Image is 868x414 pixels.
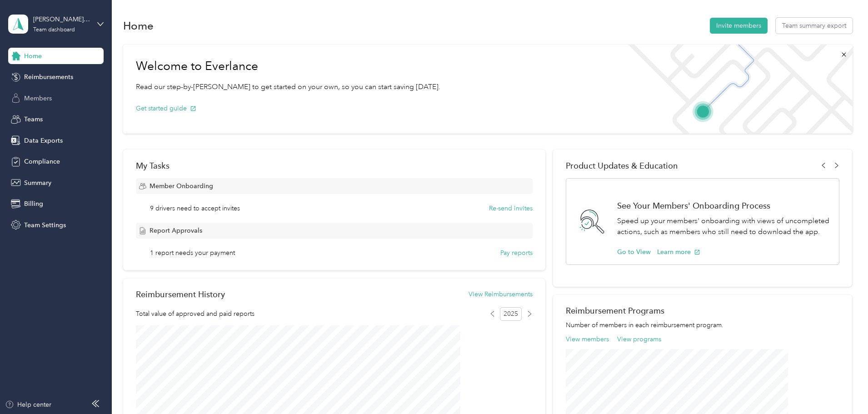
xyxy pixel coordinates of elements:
[24,115,43,124] span: Teams
[150,226,202,235] span: Report Approvals
[5,400,51,409] button: Help center
[150,248,235,258] span: 1 report needs your payment
[566,334,609,344] button: View members
[33,27,75,33] div: Team dashboard
[24,136,63,145] span: Data Exports
[24,199,43,209] span: Billing
[710,18,768,34] button: Invite members
[150,204,240,213] span: 9 drivers need to accept invites
[123,21,154,30] h1: Home
[136,289,225,299] h2: Reimbursement History
[657,247,700,257] button: Learn more
[776,18,853,34] button: Team summary export
[136,81,440,93] p: Read our step-by-[PERSON_NAME] to get started on your own, so you can start saving [DATE].
[24,72,73,82] span: Reimbursements
[24,178,51,188] span: Summary
[24,157,60,166] span: Compliance
[617,215,829,238] p: Speed up your members' onboarding with views of uncompleted actions, such as members who still ne...
[136,59,440,74] h1: Welcome to Everlance
[617,334,661,344] button: View programs
[136,161,533,170] div: My Tasks
[24,51,42,61] span: Home
[617,247,651,257] button: Go to View
[136,104,196,113] button: Get started guide
[24,94,52,103] span: Members
[33,15,90,24] div: [PERSON_NAME]'s Ranch
[500,248,533,258] button: Pay reports
[566,320,839,330] p: Number of members in each reimbursement program.
[150,181,213,191] span: Member Onboarding
[617,201,829,210] h1: See Your Members' Onboarding Process
[566,161,678,170] span: Product Updates & Education
[469,289,533,299] button: View Reimbursements
[500,307,522,321] span: 2025
[566,306,839,315] h2: Reimbursement Programs
[24,220,66,230] span: Team Settings
[136,309,254,319] span: Total value of approved and paid reports
[619,45,852,134] img: Welcome to everlance
[817,363,868,414] iframe: Everlance-gr Chat Button Frame
[489,204,533,213] button: Re-send invites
